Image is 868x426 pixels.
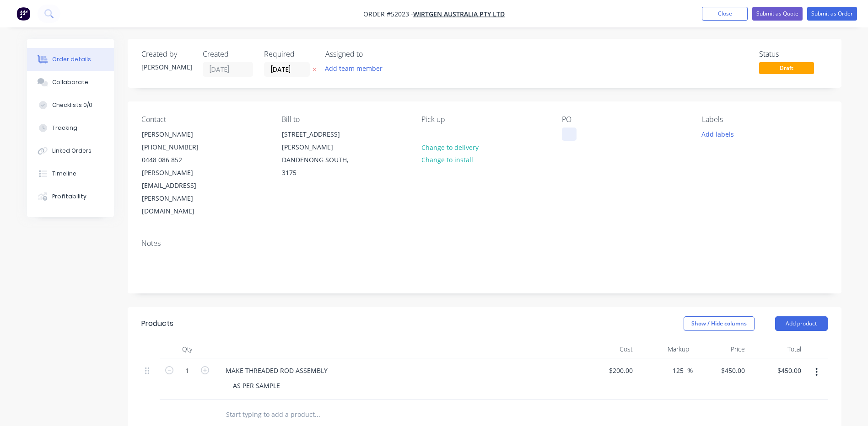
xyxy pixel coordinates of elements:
[687,365,693,376] span: %
[226,405,409,424] input: Start typing to add a product...
[27,185,114,208] button: Profitability
[52,192,86,201] div: Profitability
[807,7,857,21] button: Submit as Order
[282,128,358,154] div: [STREET_ADDRESS][PERSON_NAME]
[416,154,478,166] button: Change to install
[421,115,547,124] div: Pick up
[264,50,314,59] div: Required
[141,50,192,59] div: Created by
[749,340,805,358] div: Total
[562,115,687,124] div: PO
[134,128,226,218] div: [PERSON_NAME][PHONE_NUMBER]0448 086 852[PERSON_NAME][EMAIL_ADDRESS][PERSON_NAME][DOMAIN_NAME]
[142,128,218,141] div: [PERSON_NAME]
[416,141,483,153] button: Change to delivery
[141,62,192,72] div: [PERSON_NAME]
[27,117,114,139] button: Tracking
[142,154,218,166] div: 0448 086 852
[702,115,827,124] div: Labels
[16,7,30,21] img: Factory
[759,62,814,74] span: Draft
[27,71,114,94] button: Collaborate
[142,141,218,154] div: [PHONE_NUMBER]
[27,94,114,117] button: Checklists 0/0
[693,340,749,358] div: Price
[142,166,218,218] div: [PERSON_NAME][EMAIL_ADDRESS][PERSON_NAME][DOMAIN_NAME]
[759,50,828,59] div: Status
[27,139,114,162] button: Linked Orders
[52,78,88,86] div: Collaborate
[226,379,287,392] div: AS PER SAMPLE
[282,154,358,179] div: DANDENONG SOUTH, 3175
[581,340,637,358] div: Cost
[141,239,828,248] div: Notes
[141,318,173,329] div: Products
[413,10,505,18] a: WIRTGEN AUSTRALIA PTY LTD
[274,128,366,180] div: [STREET_ADDRESS][PERSON_NAME]DANDENONG SOUTH, 3175
[636,340,693,358] div: Markup
[52,55,91,64] div: Order details
[27,162,114,185] button: Timeline
[775,316,828,331] button: Add product
[27,48,114,71] button: Order details
[325,50,417,59] div: Assigned to
[52,170,76,178] div: Timeline
[52,101,92,109] div: Checklists 0/0
[52,124,77,132] div: Tracking
[325,62,388,75] button: Add team member
[52,147,92,155] div: Linked Orders
[752,7,803,21] button: Submit as Quote
[160,340,215,358] div: Qty
[281,115,407,124] div: Bill to
[141,115,267,124] div: Contact
[218,364,335,377] div: MAKE THREADED ROD ASSEMBLY
[697,128,739,140] button: Add labels
[203,50,253,59] div: Created
[702,7,748,21] button: Close
[363,10,413,18] span: Order #52023 -
[684,316,755,331] button: Show / Hide columns
[320,62,387,75] button: Add team member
